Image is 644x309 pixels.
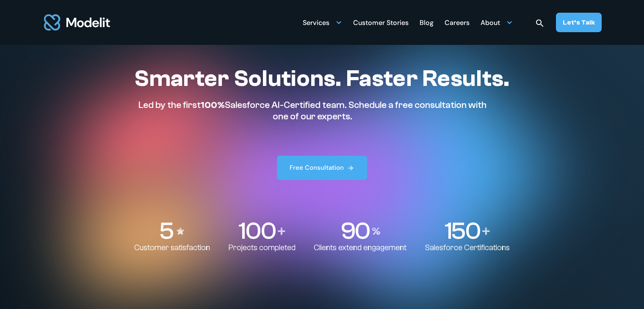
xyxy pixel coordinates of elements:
a: Free Consultation [277,156,368,180]
div: Free Consultation [290,163,344,172]
img: Plus [482,227,490,235]
a: Let’s Talk [556,13,602,32]
h1: Smarter Solutions. Faster Results. [134,65,509,93]
div: Customer Stories [353,15,409,32]
span: 100% [201,99,225,110]
div: Careers [445,15,470,32]
img: Plus [278,227,285,235]
p: 100 [238,219,275,243]
div: Services [303,15,329,32]
p: 150 [445,219,480,243]
p: Projects completed [229,243,296,253]
img: arrow right [347,164,354,172]
p: 5 [159,219,173,243]
div: Let’s Talk [563,18,595,27]
img: Percentage [372,227,380,235]
div: About [481,15,500,32]
div: Services [303,14,342,30]
img: Stars [175,226,185,236]
p: Clients extend engagement [314,243,406,253]
img: modelit logo [42,9,112,36]
a: Customer Stories [353,14,409,30]
p: Customer satisfaction [134,243,210,253]
div: Blog [420,15,434,32]
div: About [481,14,513,30]
p: 90 [340,219,369,243]
a: Blog [420,14,434,30]
a: home [42,9,112,36]
p: Salesforce Certifications [425,243,510,253]
a: Careers [445,14,470,30]
p: Led by the first Salesforce AI-Certified team. Schedule a free consultation with one of our experts. [134,99,491,122]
